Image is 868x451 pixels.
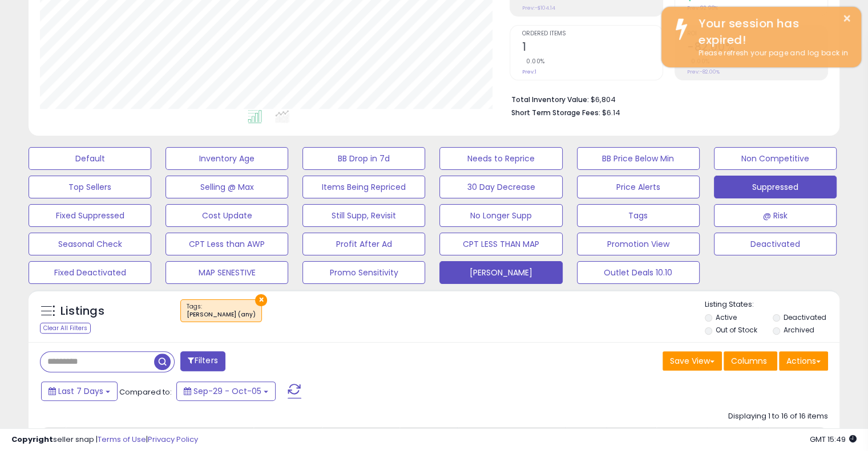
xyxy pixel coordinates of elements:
[714,147,837,170] button: Non Competitive
[29,261,151,284] button: Fixed Deactivated
[29,204,151,227] button: Fixed Suppressed
[842,11,851,26] button: ×
[577,147,700,170] button: BB Price Below Min
[724,351,777,371] button: Columns
[98,434,146,445] a: Terms of Use
[302,233,425,255] button: Profit After Ad
[439,233,562,255] button: CPT LESS THAN MAP
[663,351,722,371] button: Save View
[11,434,53,445] strong: Copyright
[577,176,700,198] button: Price Alerts
[187,302,256,319] span: Tags :
[690,48,853,59] div: Please refresh your page and log back in
[193,385,261,397] span: Sep-29 - Oct-05
[731,355,767,367] span: Columns
[810,434,857,445] span: 2025-10-14 15:49 GMT
[522,40,663,56] h2: 1
[29,233,151,255] button: Seasonal Check
[690,15,853,48] div: Your session has expired!
[165,204,288,227] button: Cost Update
[148,434,198,445] a: Privacy Policy
[302,176,425,198] button: Items Being Repriced
[577,233,700,255] button: Promotion View
[714,233,837,255] button: Deactivated
[302,147,425,170] button: BB Drop in 7d
[119,387,172,397] span: Compared to:
[439,147,562,170] button: Needs to Reprice
[439,204,562,227] button: No Longer Supp
[522,57,545,66] small: 0.00%
[716,325,757,335] label: Out of Stock
[779,351,828,371] button: Actions
[783,312,826,322] label: Deactivated
[728,411,828,422] div: Displaying 1 to 16 of 16 items
[522,5,555,11] small: Prev: -$104.14
[58,385,103,397] span: Last 7 Days
[41,381,118,401] button: Last 7 Days
[302,204,425,227] button: Still Supp, Revisit
[577,261,700,284] button: Outlet Deals 10.10
[29,147,151,170] button: Default
[40,323,91,334] div: Clear All Filters
[687,5,718,11] small: Prev: 92.98%
[165,233,288,255] button: CPT Less than AWP
[705,299,839,310] p: Listing States:
[29,176,151,198] button: Top Sellers
[60,303,104,319] h5: Listings
[687,68,720,75] small: Prev: -82.00%
[439,261,562,284] button: [PERSON_NAME]
[302,261,425,284] button: Promo Sensitivity
[602,107,620,118] span: $6.14
[165,261,288,284] button: MAP SENESTIVE
[511,108,600,117] b: Short Term Storage Fees:
[714,176,837,198] button: Suppressed
[176,381,276,401] button: Sep-29 - Oct-05
[439,176,562,198] button: 30 Day Decrease
[714,204,837,227] button: @ Risk
[522,31,663,37] span: Ordered Items
[165,176,288,198] button: Selling @ Max
[783,325,814,335] label: Archived
[511,92,819,105] li: $6,804
[180,351,225,371] button: Filters
[255,294,267,306] button: ×
[11,434,198,445] div: seller snap | |
[716,312,737,322] label: Active
[577,204,700,227] button: Tags
[511,95,589,104] b: Total Inventory Value:
[522,68,536,75] small: Prev: 1
[187,311,256,319] div: [PERSON_NAME] (any)
[165,147,288,170] button: Inventory Age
